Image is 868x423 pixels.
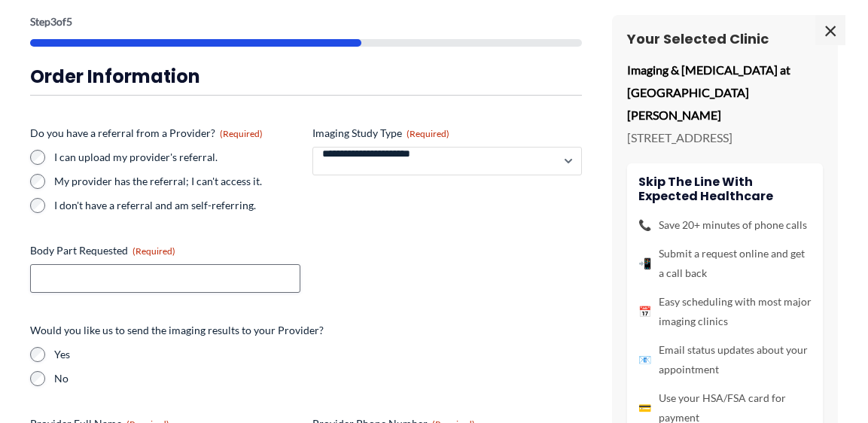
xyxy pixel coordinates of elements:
[638,215,812,235] li: Save 20+ minutes of phone calls
[638,340,812,379] li: Email status updates about your appointment
[627,59,823,126] p: Imaging & [MEDICAL_DATA] at [GEOGRAPHIC_DATA][PERSON_NAME]
[30,126,263,141] legend: Do you have a referral from a Provider?
[638,254,651,273] span: 📲
[50,15,56,28] span: 3
[312,126,583,141] label: Imaging Study Type
[638,292,812,331] li: Easy scheduling with most major imaging clinics
[54,198,300,213] label: I don't have a referral and am self-referring.
[638,350,651,370] span: 📧
[638,302,651,321] span: 📅
[66,15,72,28] span: 5
[220,128,263,139] span: (Required)
[54,371,582,386] label: No
[30,323,324,338] legend: Would you like us to send the imaging results to your Provider?
[30,17,582,27] p: Step of
[30,65,582,88] h3: Order Information
[407,128,449,139] span: (Required)
[638,398,651,418] span: 💳
[815,15,845,45] span: ×
[54,347,582,362] label: Yes
[54,150,300,165] label: I can upload my provider's referral.
[54,174,300,189] label: My provider has the referral; I can't access it.
[638,215,651,235] span: 📞
[627,126,823,149] p: [STREET_ADDRESS]
[627,30,823,47] h3: Your Selected Clinic
[132,245,175,257] span: (Required)
[30,243,300,258] label: Body Part Requested
[638,175,812,203] h4: Skip the line with Expected Healthcare
[638,244,812,283] li: Submit a request online and get a call back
